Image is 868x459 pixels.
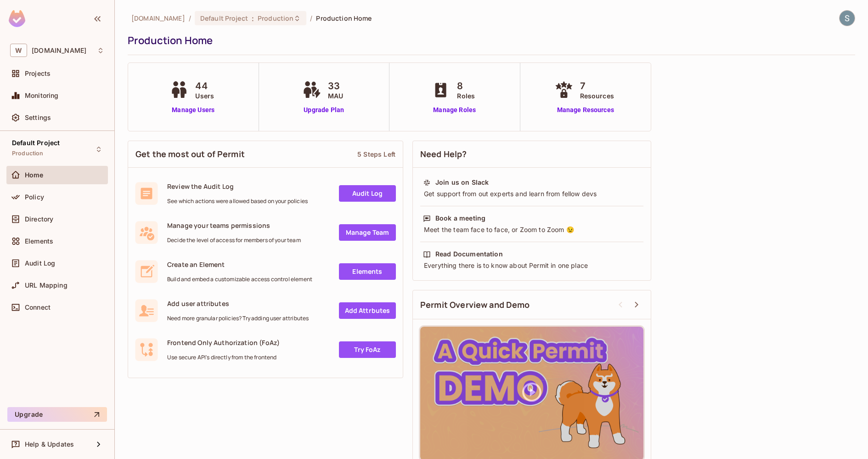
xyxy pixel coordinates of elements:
[328,91,343,101] span: MAU
[552,105,619,115] a: Manage Resources
[339,185,396,202] a: Audit Log
[435,249,503,259] div: Read Documentation
[25,70,51,77] span: Projects
[25,304,51,311] span: Connect
[25,92,59,99] span: Monitoring
[167,354,280,361] span: Use secure API's directly from the frontend
[429,105,479,115] a: Manage Roles
[339,263,396,280] a: Elements
[195,91,214,101] span: Users
[423,189,641,198] div: Get support from out experts and learn from fellow devs
[258,14,293,23] span: Production
[423,225,641,234] div: Meet the team face to face, or Zoom to Zoom 😉
[251,15,254,22] span: :
[457,91,475,101] span: Roles
[580,91,614,101] span: Resources
[310,14,312,23] li: /
[316,14,372,23] span: Production Home
[167,276,312,283] span: Build and embed a customizable access control element
[167,221,301,230] span: Manage your teams permissions
[300,105,348,115] a: Upgrade Plan
[339,302,396,319] a: Add Attrbutes
[420,148,467,160] span: Need Help?
[168,105,219,115] a: Manage Users
[339,224,396,241] a: Manage Team
[457,79,475,93] span: 8
[25,238,53,245] span: Elements
[339,341,396,358] a: Try FoAz
[167,299,309,308] span: Add user attributes
[420,299,530,311] span: Permit Overview and Demo
[12,150,44,157] span: Production
[135,148,245,160] span: Get the most out of Permit
[167,315,309,322] span: Need more granular policies? Try adding user attributes
[25,441,74,448] span: Help & Updates
[167,182,308,191] span: Review the Audit Log
[167,260,312,269] span: Create an Element
[25,260,55,267] span: Audit Log
[10,44,27,57] span: W
[25,114,51,121] span: Settings
[128,34,851,47] div: Production Home
[7,407,107,422] button: Upgrade
[25,282,68,289] span: URL Mapping
[131,14,185,23] span: the active workspace
[189,14,191,23] li: /
[167,198,308,205] span: See which actions were allowed based on your policies
[195,79,214,93] span: 44
[423,261,641,270] div: Everything there is to know about Permit in one place
[12,139,60,147] span: Default Project
[435,214,485,223] div: Book a meeting
[167,237,301,244] span: Decide the level of access for members of your team
[32,47,86,54] span: Workspace: withpronto.com
[25,171,44,179] span: Home
[25,215,53,223] span: Directory
[9,10,25,27] img: SReyMgAAAABJRU5ErkJggg==
[25,193,44,201] span: Policy
[840,11,855,26] img: Shekhar Tyagi
[435,178,489,187] div: Join us on Slack
[580,79,614,93] span: 7
[167,338,280,347] span: Frontend Only Authorization (FoAz)
[200,14,248,23] span: Default Project
[328,79,343,93] span: 33
[357,150,395,159] div: 5 Steps Left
